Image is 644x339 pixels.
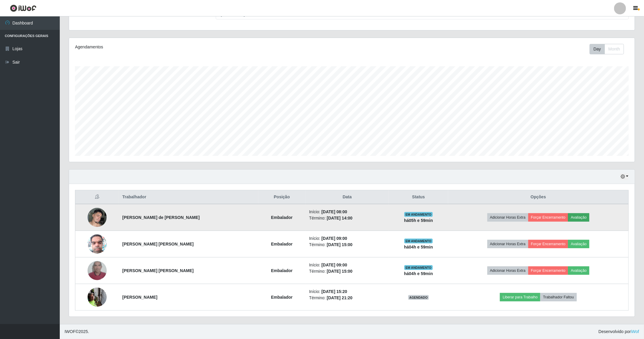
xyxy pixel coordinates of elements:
button: Forçar Encerramento [528,213,568,222]
img: 1749903352481.jpeg [88,231,107,257]
button: Forçar Encerramento [528,266,568,275]
li: Início: [309,209,385,215]
img: 1743919207557.jpeg [88,205,107,230]
button: Forçar Encerramento [528,240,568,248]
img: 1756344297105.jpeg [88,254,107,288]
strong: Embalador [271,242,293,246]
li: Término: [309,268,385,274]
time: [DATE] 09:00 [322,236,347,241]
span: AGENDADO [408,295,429,300]
strong: [PERSON_NAME] [PERSON_NAME] [122,242,194,246]
button: Trabalhador Faltou [540,293,576,301]
span: EM ANDAMENTO [404,265,433,270]
div: Agendamentos [75,44,301,50]
li: Início: [309,289,385,295]
button: Avaliação [568,240,589,248]
time: [DATE] 09:00 [322,263,347,267]
strong: [PERSON_NAME] [122,295,157,300]
button: Avaliação [568,213,589,222]
a: iWof [631,329,639,334]
li: Início: [309,235,385,242]
strong: há 04 h e 59 min [404,271,433,276]
li: Término: [309,242,385,248]
time: [DATE] 15:00 [327,242,353,247]
time: [DATE] 08:00 [322,209,347,214]
img: 1748279738294.jpeg [88,284,107,310]
time: [DATE] 21:20 [327,295,353,300]
th: Trabalhador [119,190,258,204]
th: Posição [258,190,306,204]
li: Início: [309,262,385,268]
span: Desenvolvido por [599,329,639,335]
th: Data [305,190,389,204]
time: [DATE] 15:00 [327,269,353,274]
div: Toolbar with button groups [590,44,629,54]
strong: Embalador [271,215,293,220]
th: Status [389,190,448,204]
img: CoreUI Logo [10,4,36,12]
button: Adicionar Horas Extra [487,240,528,248]
span: EM ANDAMENTO [404,239,433,243]
li: Término: [309,215,385,221]
div: First group [590,44,624,54]
li: Término: [309,295,385,301]
strong: Embalador [271,295,293,300]
time: [DATE] 15:20 [322,289,347,294]
strong: [PERSON_NAME] [PERSON_NAME] [122,268,194,273]
span: EM ANDAMENTO [404,212,433,217]
button: Day [590,44,605,54]
strong: Embalador [271,268,293,273]
button: Adicionar Horas Extra [487,213,528,222]
button: Adicionar Horas Extra [487,266,528,275]
button: Liberar para Trabalho [500,293,540,301]
strong: há 04 h e 59 min [404,245,433,249]
button: Month [605,44,624,54]
time: [DATE] 14:00 [327,216,353,220]
span: IWOF [65,329,76,334]
strong: há 05 h e 59 min [404,218,433,223]
span: © 2025 . [65,329,89,335]
strong: [PERSON_NAME] de [PERSON_NAME] [122,215,200,220]
button: Avaliação [568,266,589,275]
th: Opções [448,190,629,204]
